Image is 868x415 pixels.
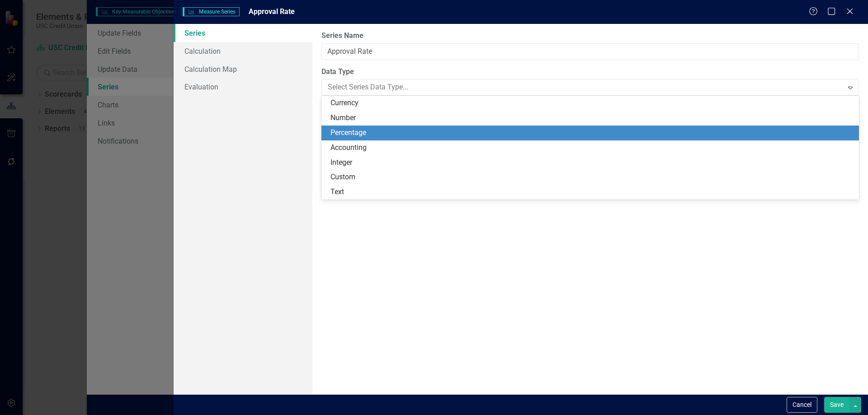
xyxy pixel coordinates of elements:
a: Series [174,24,312,42]
a: Calculation Map [174,60,312,78]
div: Number [330,113,854,123]
div: Accounting [330,143,854,153]
label: Series Name [321,31,859,41]
label: Data Type [321,67,859,77]
button: Save [824,397,849,413]
a: Calculation [174,42,312,60]
input: Series Name [321,43,859,60]
a: Evaluation [174,78,312,96]
div: Custom [330,172,854,182]
div: Currency [330,98,854,108]
span: Measure Series [183,7,240,16]
div: Integer [330,158,854,168]
div: Percentage [330,128,854,138]
span: Approval Rate [249,7,295,16]
div: Text [330,187,854,197]
button: Cancel [787,397,817,413]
